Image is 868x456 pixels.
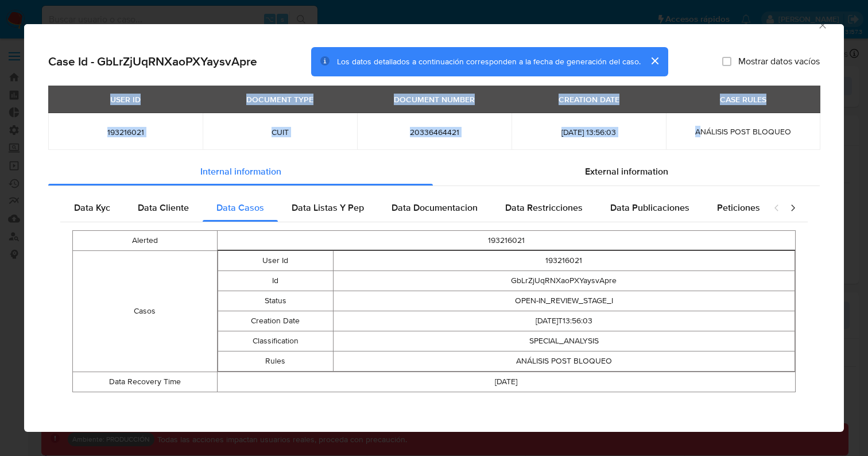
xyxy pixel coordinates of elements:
[218,291,333,311] td: Status
[610,201,689,214] span: Data Publicaciones
[138,201,189,214] span: Data Cliente
[218,250,333,270] td: User Id
[73,250,218,372] td: Casos
[722,57,731,66] input: Mostrar datos vacíos
[738,56,820,67] span: Mostrar datos vacíos
[817,20,827,30] button: Cerrar ventana
[217,230,795,250] td: 193216021
[525,127,652,137] span: [DATE] 13:56:03
[218,351,333,371] td: Rules
[505,201,583,214] span: Data Restricciones
[392,201,478,214] span: Data Documentacion
[713,90,773,109] div: CASE RULES
[695,126,791,137] span: ANÁLISIS POST BLOQUEO
[333,291,795,311] td: OPEN-IN_REVIEW_STAGE_I
[216,201,264,214] span: Data Casos
[552,90,626,109] div: CREATION DATE
[24,24,844,432] div: closure-recommendation-modal
[333,311,795,331] td: [DATE]T13:56:03
[62,127,189,137] span: 193216021
[48,158,820,186] div: Detailed info
[74,201,110,214] span: Data Kyc
[60,194,762,222] div: Detailed internal info
[292,201,364,214] span: Data Listas Y Pep
[218,331,333,351] td: Classification
[200,165,281,178] span: Internal information
[333,270,795,291] td: GbLrZjUqRNXaoPXYaysvApre
[73,372,218,392] td: Data Recovery Time
[48,54,257,69] h2: Case Id - GbLrZjUqRNXaoPXYaysvApre
[387,90,482,109] div: DOCUMENT NUMBER
[333,351,795,371] td: ANÁLISIS POST BLOQUEO
[239,90,320,109] div: DOCUMENT TYPE
[217,372,795,392] td: [DATE]
[103,90,148,109] div: USER ID
[73,230,218,250] td: Alerted
[333,331,795,351] td: SPECIAL_ANALYSIS
[641,47,668,75] button: cerrar
[333,250,795,270] td: 193216021
[216,127,343,137] span: CUIT
[371,127,498,137] span: 20336464421
[218,270,333,291] td: Id
[337,56,641,67] span: Los datos detallados a continuación corresponden a la fecha de generación del caso.
[218,311,333,331] td: Creation Date
[717,201,814,214] span: Peticiones Secundarias
[585,165,668,178] span: External information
